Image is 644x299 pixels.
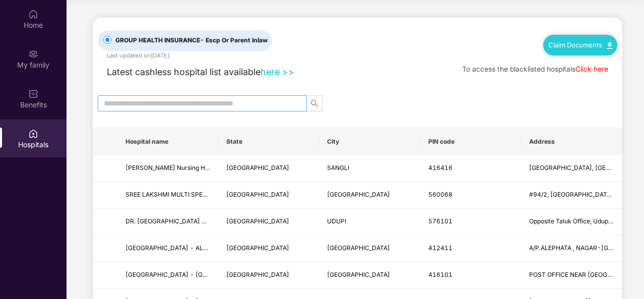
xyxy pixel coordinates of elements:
span: Hospital name [125,138,210,146]
td: #94/2, Near Hongasandra Bus Stop, Begur Main Road, 8900080424005 Medilife Diagnostic [521,182,622,209]
span: [PERSON_NAME] Nursing Home - [GEOGRAPHIC_DATA] [125,164,288,171]
img: svg+xml;base64,PHN2ZyBpZD0iSG9zcGl0YWxzIiB4bWxucz0iaHR0cDovL3d3dy53My5vcmcvMjAwMC9zdmciIHdpZHRoPS... [28,129,38,139]
span: Opposite Taluk Office, Udupi - 576101 [529,217,641,225]
a: Click here [575,65,608,73]
th: City [319,128,420,155]
td: A/P.ALEPHATA , NAGAR-KALYAN HIGHWAY,BACK SIDE ALEPHATA BUS STAND,TAL-JUNNAR DIST-PUNE - 412411 [521,235,622,262]
img: svg+xml;base64,PHN2ZyB3aWR0aD0iMjAiIGhlaWdodD0iMjAiIHZpZXdCb3g9IjAgMCAyMCAyMCIgZmlsbD0ibm9uZSIgeG... [28,49,38,59]
span: SREE LAKSHMI MULTI SPECIALITY HOSPITAL - [GEOGRAPHIC_DATA] [125,191,327,198]
a: Claim Documents [548,41,612,49]
th: State [218,128,319,155]
span: - Escp Or Parent Inlaw [200,36,268,44]
span: 576101 [428,217,453,225]
td: MAHESH MEMORIAL HOSPITAL - ALEPHATA [117,235,218,262]
th: Address [521,128,622,155]
td: SANGLI [319,155,420,182]
td: MAHARASHTRA [218,235,319,262]
span: 416101 [428,271,453,278]
span: 560068 [428,191,453,198]
th: Hospital name [117,128,218,155]
td: UDUPI [319,209,420,235]
td: MAHARASHTRA [218,155,319,182]
span: SANGLI [327,164,349,171]
span: [GEOGRAPHIC_DATA] - [GEOGRAPHIC_DATA] [125,271,259,278]
span: [GEOGRAPHIC_DATA] [226,244,289,252]
span: [GEOGRAPHIC_DATA] [226,164,289,171]
td: Gulmohar colony, South Shivaji Nagar, [521,155,622,182]
span: Latest cashless hospital list available [107,67,261,77]
span: [GEOGRAPHIC_DATA] - ALEPHATA [125,244,226,252]
span: [GEOGRAPHIC_DATA] [226,271,289,278]
td: BANGALORE [319,182,420,209]
td: Opposite Taluk Office, Udupi - 576101 [521,209,622,235]
img: svg+xml;base64,PHN2ZyB4bWxucz0iaHR0cDovL3d3dy53My5vcmcvMjAwMC9zdmciIHdpZHRoPSIxMC40IiBoZWlnaHQ9Ij... [607,42,612,49]
span: [GEOGRAPHIC_DATA] [327,271,390,278]
span: UDUPI [327,217,346,225]
span: Address [529,138,614,146]
td: MAHARASHTRA [218,262,319,289]
span: DR. [GEOGRAPHIC_DATA] - [GEOGRAPHIC_DATA] [125,217,270,225]
span: [GEOGRAPHIC_DATA] [327,191,390,198]
td: KARNATAKA [218,182,319,209]
td: PUNE [319,235,420,262]
div: Last updated on [DATE] . [107,51,171,60]
img: svg+xml;base64,PHN2ZyBpZD0iSG9tZSIgeG1sbnM9Imh0dHA6Ly93d3cudzMub3JnLzIwMDAvc3ZnIiB3aWR0aD0iMjAiIG... [28,9,38,19]
td: KARNATAKA [218,209,319,235]
td: DR. TMA PAI HOSPITAL - UDUPI [117,209,218,235]
td: SREE LAKSHMI MULTI SPECIALITY HOSPITAL - BANGALORE [117,182,218,209]
span: To access the blacklisted hospitals [462,65,575,73]
td: JAYSINGPUR [319,262,420,289]
td: POST OFFICE NEAR JAYSINGUR, [521,262,622,289]
span: search [307,99,322,107]
span: 412411 [428,244,453,252]
button: search [306,95,323,111]
span: [GEOGRAPHIC_DATA] [226,191,289,198]
td: Nayantara Nursing Home - Sangli [117,155,218,182]
th: PIN code [420,128,521,155]
img: svg+xml;base64,PHN2ZyBpZD0iQmVuZWZpdHMiIHhtbG5zPSJodHRwOi8vd3d3LnczLm9yZy8yMDAwL3N2ZyIgd2lkdGg9Ij... [28,89,38,99]
span: [GEOGRAPHIC_DATA] [226,217,289,225]
a: here >> [261,67,294,77]
span: [GEOGRAPHIC_DATA] [327,244,390,252]
td: SHREE HOSPITAL - JAYSINGPUR [117,262,218,289]
span: GROUP HEALTH INSURANCE [111,36,272,45]
span: 416416 [428,164,453,171]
